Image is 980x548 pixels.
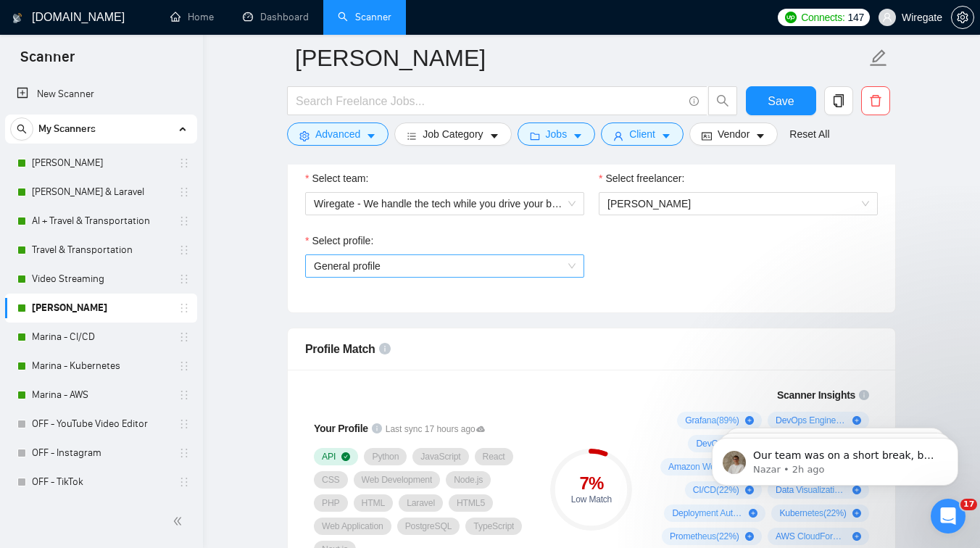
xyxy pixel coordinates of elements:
span: search [11,124,33,134]
li: New Scanner [5,80,197,109]
a: Video Streaming [32,265,170,294]
span: holder [178,418,190,430]
div: ✅ How To: Connect your agency to [DOMAIN_NAME] [30,412,243,443]
a: [PERSON_NAME] & Laravel [32,178,170,207]
span: Select profile: [312,233,373,249]
span: holder [178,273,190,285]
button: Tickets [145,415,217,473]
button: settingAdvancedcaret-down [287,123,389,146]
a: OFF - TikTok [32,468,170,497]
span: holder [178,215,190,227]
span: CSS [322,474,340,486]
span: setting [952,12,973,23]
a: AI + Travel & Transportation [32,207,170,236]
span: double-left [173,514,187,528]
img: Profile image for Nazar [30,254,59,283]
span: 17 [960,499,977,510]
span: Connects: [801,9,844,25]
span: Client [629,126,655,142]
div: Recent messageProfile image for NazarOur team was on a short break, but we’ve now run a manual sy... [14,220,275,296]
button: userClientcaret-down [601,123,684,146]
span: Grafana ( 89 %) [685,415,739,426]
span: API [322,451,336,462]
img: logo [29,28,52,51]
span: My Scanners [38,115,96,144]
a: Marina - CI/CD [32,323,170,352]
span: info-circle [859,390,869,400]
span: JavaScript [420,451,460,462]
span: HTML [362,497,386,509]
span: Profile Match [305,343,375,355]
button: idcardVendorcaret-down [689,123,778,146]
a: [PERSON_NAME] [32,294,170,323]
span: AWS CloudFormation ( 11 %) [776,531,847,542]
a: OFF - YouTube Video Editor [32,410,170,439]
label: Select team: [305,170,368,186]
a: Travel & Transportation [32,236,170,265]
span: setting [299,130,310,141]
button: search [708,86,737,115]
span: holder [178,360,190,372]
span: folder [530,130,540,141]
span: holder [178,447,190,459]
button: copy [824,86,853,115]
button: Save [746,86,816,115]
span: edit [869,49,888,67]
span: General profile [314,255,576,277]
button: folderJobscaret-down [518,123,596,146]
button: search [10,117,33,141]
span: PHP [322,497,340,509]
div: Recent message [30,232,260,247]
div: 7 % [550,475,632,492]
span: caret-down [755,130,765,141]
span: Scanner [9,46,86,77]
span: holder [178,389,190,401]
span: Save [768,92,794,110]
span: Wiregate - We handle the tech while you drive your business forward 🚀 [314,193,576,215]
img: logo [12,7,22,30]
input: Scanner name... [295,40,866,76]
span: plus-circle [749,509,757,518]
span: holder [178,244,190,256]
span: holder [178,331,190,343]
span: user [882,12,892,22]
span: caret-down [573,130,583,141]
span: caret-down [366,130,376,141]
span: Node.js [454,474,483,486]
label: Select freelancer: [599,170,684,186]
button: setting [951,6,974,29]
span: Messages [84,451,134,461]
span: info-circle [372,423,382,433]
span: Web Development [362,474,433,486]
a: dashboardDashboard [243,11,309,23]
span: plus-circle [852,532,861,541]
button: Messages [72,415,145,473]
span: caret-down [661,130,671,141]
span: Prometheus ( 22 %) [670,531,739,542]
button: Search for help [21,372,269,401]
img: Profile image for Nazar [210,23,239,52]
span: Job Category [423,126,483,142]
button: Help [217,415,290,473]
span: Jobs [546,126,568,142]
img: Profile image for Mariia [155,23,184,52]
iframe: To enrich screen reader interactions, please activate Accessibility in Grammarly extension settings [931,499,966,534]
a: New Scanner [17,80,186,109]
span: Amazon Web Services ( 22 %) [668,461,739,473]
span: Home [20,451,52,461]
img: Profile image for Viktor [183,23,212,52]
div: • 2h ago [97,268,138,283]
span: Laravel [407,497,435,509]
iframe: Intercom notifications message [690,407,980,509]
span: plus-circle [745,532,754,541]
button: barsJob Categorycaret-down [394,123,511,146]
span: Python [372,451,399,462]
span: caret-down [489,130,499,141]
span: bars [407,130,417,141]
a: OFF - Instagram [32,439,170,468]
a: [PERSON_NAME] [32,149,170,178]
